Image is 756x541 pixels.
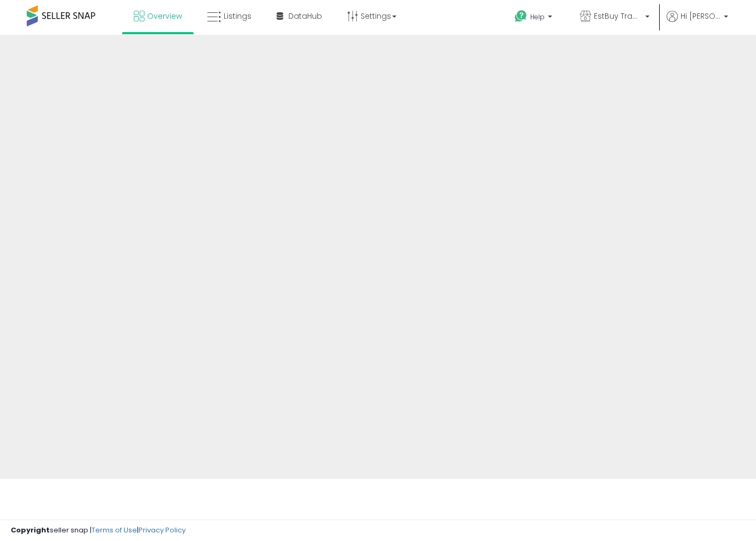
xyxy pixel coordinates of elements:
[594,11,642,21] span: EstBuy Trading
[224,11,251,21] span: Listings
[514,10,528,23] i: Get Help
[667,11,728,35] a: Hi [PERSON_NAME]
[530,12,545,21] span: Help
[147,11,182,21] span: Overview
[681,11,721,21] span: Hi [PERSON_NAME]
[288,11,322,21] span: DataHub
[506,2,563,35] a: Help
